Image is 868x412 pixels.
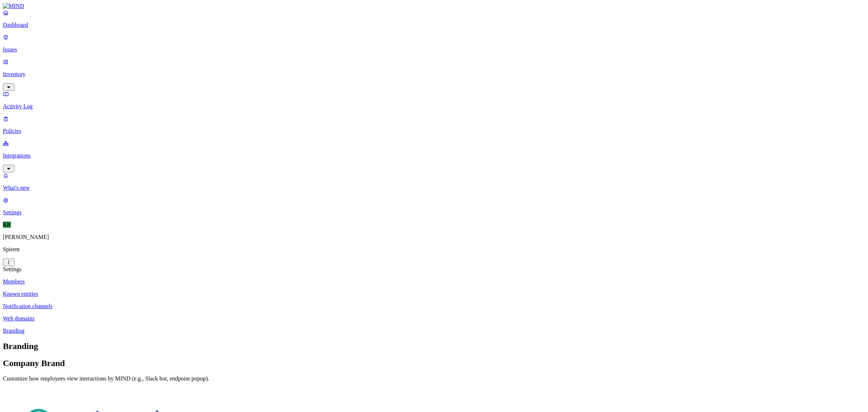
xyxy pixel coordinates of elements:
[3,115,865,134] a: Policies
[3,315,865,322] a: Web domains
[3,71,865,77] p: Inventory
[3,22,865,28] p: Dashboard
[3,91,865,110] a: Activity Log
[3,172,865,191] a: What's new
[3,246,865,253] p: Spirent
[3,140,865,171] a: Integrations
[3,341,865,351] h2: Branding
[3,103,865,110] p: Activity Log
[3,3,24,9] img: MIND
[3,46,865,53] p: Issues
[3,3,865,9] a: MIND
[3,185,865,191] p: What's new
[3,328,865,334] a: Branding
[3,303,865,310] a: Notification channels
[3,266,865,273] div: Settings
[3,9,865,28] a: Dashboard
[3,278,865,285] a: Members
[3,34,865,53] a: Issues
[3,375,865,382] p: Customize how employees view interactions by MIND (e.g., Slack bot, endpoint popup).
[3,152,865,159] p: Integrations
[3,222,11,228] span: KR
[3,59,865,90] a: Inventory
[3,209,865,216] p: Settings
[3,358,865,368] h2: Company Brand
[3,128,865,134] p: Policies
[3,197,865,216] a: Settings
[3,291,865,297] a: Known entities
[3,234,865,240] p: [PERSON_NAME]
